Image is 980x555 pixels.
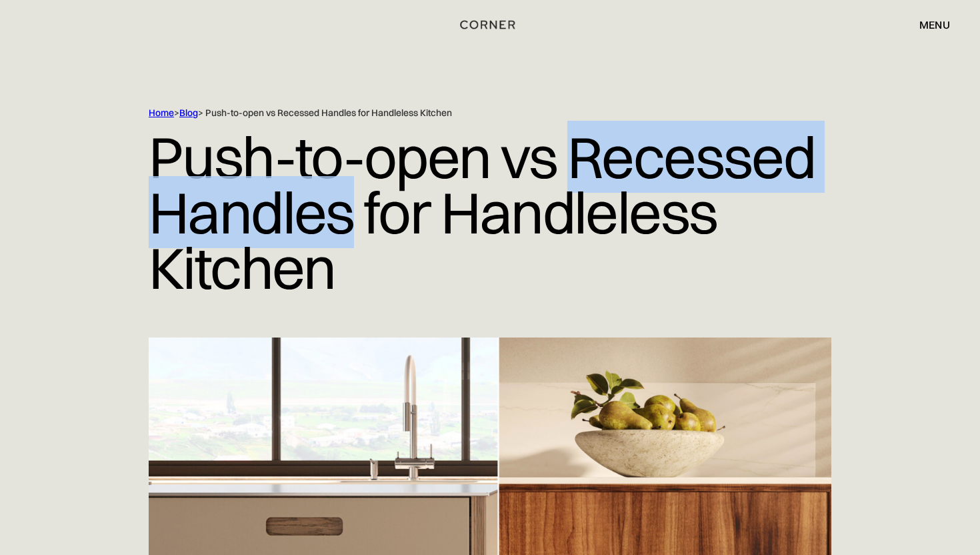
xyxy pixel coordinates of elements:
[149,107,775,119] div: > > Push-to-open vs Recessed Handles for Handleless Kitchen
[449,16,532,33] a: home
[906,13,950,36] div: menu
[179,107,198,119] a: Blog
[149,119,831,306] h1: Push-to-open vs Recessed Handles for Handleless Kitchen
[149,107,174,119] a: Home
[919,19,950,30] div: menu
